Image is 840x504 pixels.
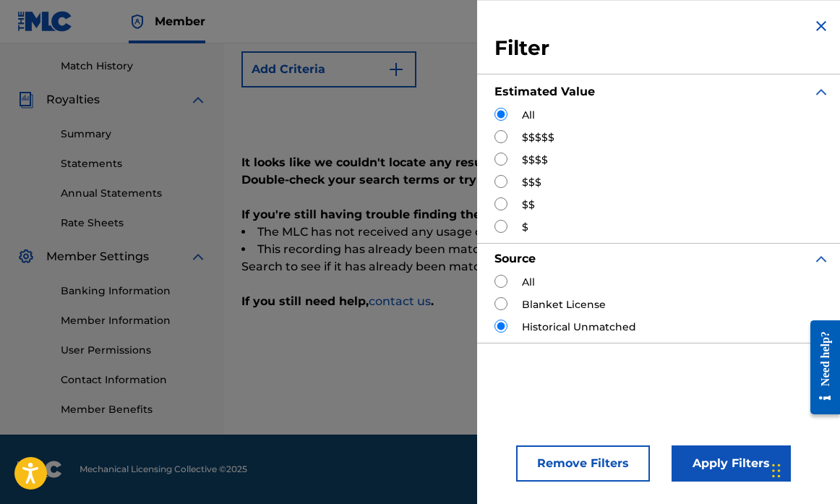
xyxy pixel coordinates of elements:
a: Match History [61,59,207,74]
img: Top Rightsholder [129,13,146,30]
li: This recording has already been matched to the work. Try locating the work in the Public Search t... [241,241,823,276]
img: Royalties [17,91,35,108]
div: Drag [772,449,781,492]
label: $$ [522,197,535,213]
iframe: Resource Center [800,307,840,427]
p: If you still need help, . [241,293,823,310]
span: Member Settings [46,248,149,265]
a: Statements [61,156,207,171]
a: contact us [369,294,431,308]
span: Mechanical Licensing Collective © 2025 [80,463,247,476]
img: close [813,17,830,35]
span: Royalties [46,91,100,108]
a: Banking Information [61,283,207,299]
a: Contact Information [61,372,207,388]
a: Rate Sheets [61,215,207,231]
label: $$$$ [522,153,548,168]
img: expand [813,250,830,268]
span: Member [155,13,205,30]
button: Apply Filters [672,445,791,482]
iframe: Chat Widget [768,435,840,504]
a: Member Information [61,313,207,328]
label: $$$$$ [522,130,554,145]
p: If you're still having trouble finding the recording, it may be that: [241,206,823,223]
strong: Estimated Value [494,85,595,98]
label: All [522,108,535,123]
img: 9d2ae6d4665cec9f34b9.svg [387,61,405,78]
button: Add Criteria [241,51,416,87]
label: Historical Unmatched [522,320,636,335]
p: It looks like we couldn't locate any results for the search terms. [241,154,823,171]
label: All [522,275,535,290]
li: The MLC has not received any usage data from the DSPs for this recording. [241,223,823,241]
label: $ [522,220,528,235]
img: expand [813,83,830,101]
p: Double-check your search terms or try searching again using other criteria. [241,171,823,189]
a: Annual Statements [61,186,207,201]
a: Summary [61,127,207,142]
img: expand [189,91,207,108]
a: Member Benefits [61,402,207,417]
strong: Source [494,252,536,265]
label: Blanket License [522,297,606,312]
button: Remove Filters [516,445,650,482]
img: logo [17,461,62,478]
img: Member Settings [17,248,35,265]
img: MLC Logo [17,11,73,32]
a: User Permissions [61,343,207,358]
img: expand [189,248,207,265]
label: $$$ [522,175,541,190]
h3: Filter [494,35,830,61]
